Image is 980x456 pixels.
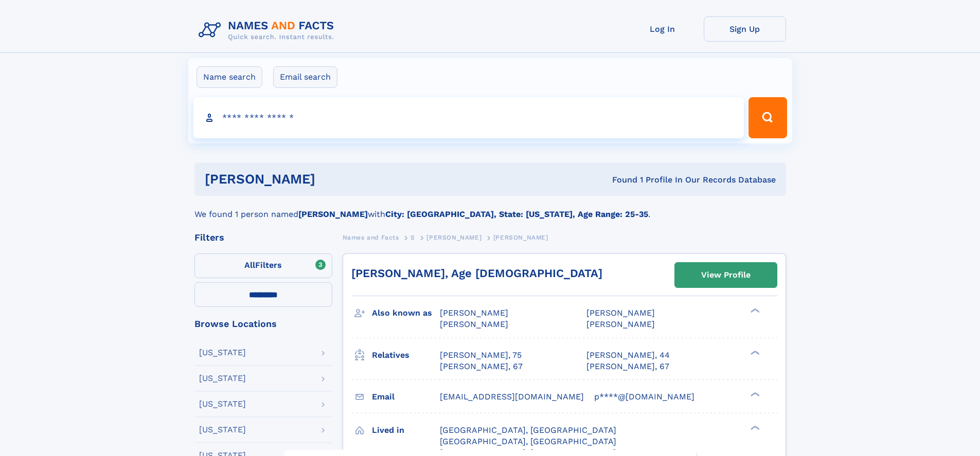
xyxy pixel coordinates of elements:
[385,209,648,219] b: City: [GEOGRAPHIC_DATA], State: [US_STATE], Age Range: 25-35
[411,234,415,241] span: S
[426,234,482,241] span: [PERSON_NAME]
[351,267,602,280] a: [PERSON_NAME], Age [DEMOGRAPHIC_DATA]
[197,66,262,88] label: Name search
[273,66,337,88] label: Email search
[194,196,786,221] div: We found 1 person named with .
[194,233,332,242] div: Filters
[440,319,508,329] span: [PERSON_NAME]
[194,16,343,44] img: Logo Names and Facts
[749,97,787,138] button: Search Button
[748,307,760,314] div: ❯
[440,350,522,361] a: [PERSON_NAME], 75
[748,391,760,397] div: ❯
[372,304,440,322] h3: Also known as
[440,425,616,435] span: [GEOGRAPHIC_DATA], [GEOGRAPHIC_DATA]
[440,308,508,318] span: [PERSON_NAME]
[440,436,616,446] span: [GEOGRAPHIC_DATA], [GEOGRAPHIC_DATA]
[372,388,440,406] h3: Email
[199,426,246,434] div: [US_STATE]
[298,209,368,219] b: [PERSON_NAME]
[675,263,777,287] a: View Profile
[199,349,246,357] div: [US_STATE]
[205,173,464,186] h1: [PERSON_NAME]
[586,319,655,329] span: [PERSON_NAME]
[411,231,415,244] a: S
[440,392,584,402] span: [EMAIL_ADDRESS][DOMAIN_NAME]
[426,231,482,244] a: [PERSON_NAME]
[372,422,440,439] h3: Lived in
[586,361,669,372] a: [PERSON_NAME], 67
[372,346,440,364] h3: Relatives
[194,319,332,329] div: Browse Locations
[194,253,332,278] label: Filters
[244,260,255,270] span: All
[701,263,751,287] div: View Profile
[193,97,744,138] input: search input
[748,349,760,356] div: ❯
[343,231,399,244] a: Names and Facts
[621,16,704,42] a: Log In
[440,361,523,372] a: [PERSON_NAME], 67
[586,350,670,361] a: [PERSON_NAME], 44
[748,424,760,431] div: ❯
[199,374,246,382] div: [US_STATE]
[704,16,786,42] a: Sign Up
[586,308,655,318] span: [PERSON_NAME]
[199,400,246,408] div: [US_STATE]
[493,234,548,241] span: [PERSON_NAME]
[464,174,776,186] div: Found 1 Profile In Our Records Database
